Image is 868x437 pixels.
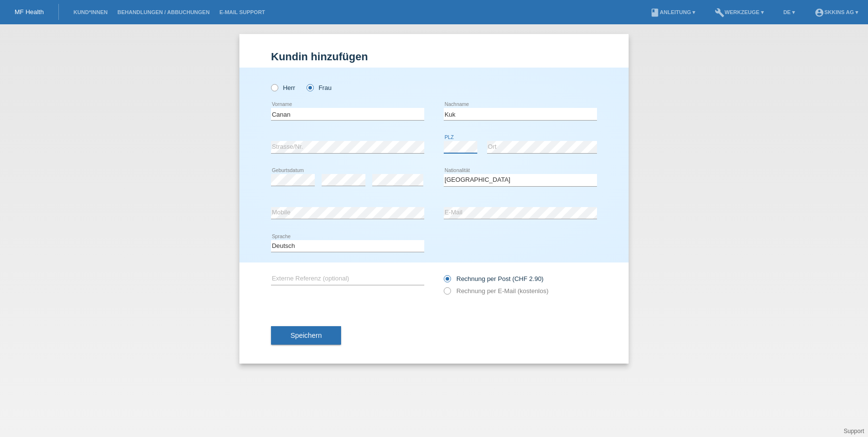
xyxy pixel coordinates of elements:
[307,84,313,90] input: Frau
[290,332,322,339] span: Speichern
[271,326,341,345] button: Speichern
[444,287,548,295] label: Rechnung per E-Mail (kostenlos)
[710,9,769,15] a: buildWerkzeuge ▾
[271,84,295,91] label: Herr
[844,428,864,435] a: Support
[215,9,270,15] a: E-Mail Support
[112,9,215,15] a: Behandlungen / Abbuchungen
[444,275,543,282] label: Rechnung per Post (CHF 2.90)
[814,8,824,17] i: account_circle
[810,9,863,15] a: account_circleSKKINS AG ▾
[715,8,724,17] i: build
[444,287,450,299] input: Rechnung per E-Mail (kostenlos)
[271,51,597,63] h1: Kundin hinzufügen
[444,275,450,287] input: Rechnung per Post (CHF 2.90)
[69,9,112,15] a: Kund*innen
[271,84,277,90] input: Herr
[15,8,44,16] a: MF Health
[307,84,331,91] label: Frau
[650,8,660,17] i: book
[778,9,800,15] a: DE ▾
[645,9,700,15] a: bookAnleitung ▾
